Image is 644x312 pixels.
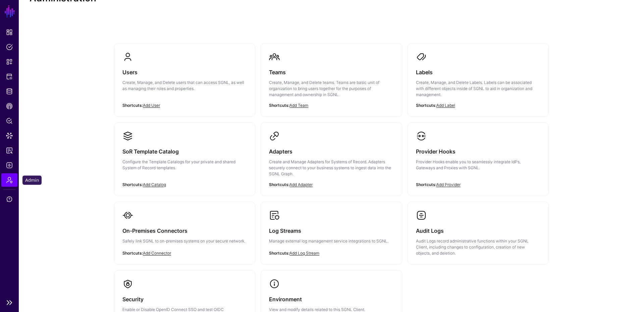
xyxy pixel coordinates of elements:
a: Dashboard [1,26,17,39]
h3: SoR Template Catalog [122,147,247,156]
span: Support [6,196,13,203]
a: Policy Lens [1,114,17,128]
a: Reports [1,144,17,157]
h3: Provider Hooks [416,147,540,156]
strong: Shortcuts: [122,103,143,108]
a: Logs [1,159,17,172]
span: Dashboard [6,29,13,36]
a: Protected Systems [1,70,17,83]
p: Manage external log management service integrations to SGNL. [269,238,393,244]
a: TeamsCreate, Manage, and Delete teams. Teams are basic unit of organization to bring users togeth... [261,43,401,117]
a: Add Label [436,103,455,108]
a: UsersCreate, Manage, and Delete users that can access SGNL, as well as managing their roles and p... [114,43,255,110]
span: Logs [6,162,13,169]
span: Policy Lens [6,118,13,124]
strong: Shortcuts: [122,251,143,256]
a: Data Lens [1,129,17,142]
a: On-Premises ConnectorsSafely link SGNL to on-premises systems on your secure network. [114,202,255,263]
a: SGNL [4,4,15,19]
strong: Shortcuts: [416,182,436,187]
p: Create, Manage, and Delete Labels. Labels can be associated with different objects inside of SGNL... [416,80,540,98]
strong: Shortcuts: [269,103,289,108]
a: Policies [1,40,17,54]
a: SoR Template CatalogConfigure the Template Catalogs for your private and shared System of Record ... [114,123,255,190]
span: Protected Systems [6,73,13,80]
a: Add Connector [143,251,171,256]
span: Snippets [6,58,13,65]
span: Policies [6,44,13,50]
h3: Environment [269,295,393,304]
strong: Shortcuts: [122,182,143,187]
a: Add Catalog [143,182,166,187]
h3: Audit Logs [416,226,540,235]
p: Audit Logs record administrative functions within your SGNL Client, including changes to configur... [416,238,540,256]
a: Add User [143,103,160,108]
a: Audit LogsAudit Logs record administrative functions within your SGNL Client, including changes t... [408,202,548,264]
p: Create, Manage, and Delete teams. Teams are basic unit of organization to bring users together fo... [269,80,393,98]
div: Admin [22,176,42,185]
span: Data Lens [6,132,13,139]
strong: Shortcuts: [416,103,436,108]
a: Add Adapter [289,182,313,187]
strong: Shortcuts: [269,251,289,256]
a: Snippets [1,55,17,69]
p: Create and Manage Adapters for Systems of Record. Adapters securely connect to your business syst... [269,159,393,177]
a: Log StreamsManage external log management service integrations to SGNL. [261,202,401,263]
h3: Labels [416,68,540,77]
strong: Shortcuts: [269,182,289,187]
p: Configure the Template Catalogs for your private and shared System of Record templates. [122,159,247,171]
p: Create, Manage, and Delete users that can access SGNL, as well as managing their roles and proper... [122,80,247,92]
h3: Adapters [269,147,393,156]
a: Add Log Stream [289,251,319,256]
h3: Log Streams [269,226,393,235]
a: AdaptersCreate and Manage Adapters for Systems of Record. Adapters securely connect to your busin... [261,123,401,196]
a: LabelsCreate, Manage, and Delete Labels. Labels can be associated with different objects inside o... [408,43,548,117]
h3: On-Premises Connectors [122,226,247,235]
a: CAEP Hub [1,99,17,113]
a: Provider HooksProvider Hooks enable you to seamlessly integrate IdPs, Gateways and Proxies with S... [408,123,548,190]
a: Add Provider [436,182,461,187]
h3: Users [122,68,247,77]
h3: Teams [269,68,393,77]
p: Provider Hooks enable you to seamlessly integrate IdPs, Gateways and Proxies with SGNL. [416,159,540,171]
h3: Security [122,295,247,304]
span: Reports [6,147,13,154]
a: Admin [1,173,17,187]
a: Add Team [289,103,308,108]
span: CAEP Hub [6,103,13,109]
p: Safely link SGNL to on-premises systems on your secure network. [122,238,247,244]
span: Identity Data Fabric [6,88,13,95]
span: Admin [6,177,13,183]
a: Identity Data Fabric [1,85,17,98]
